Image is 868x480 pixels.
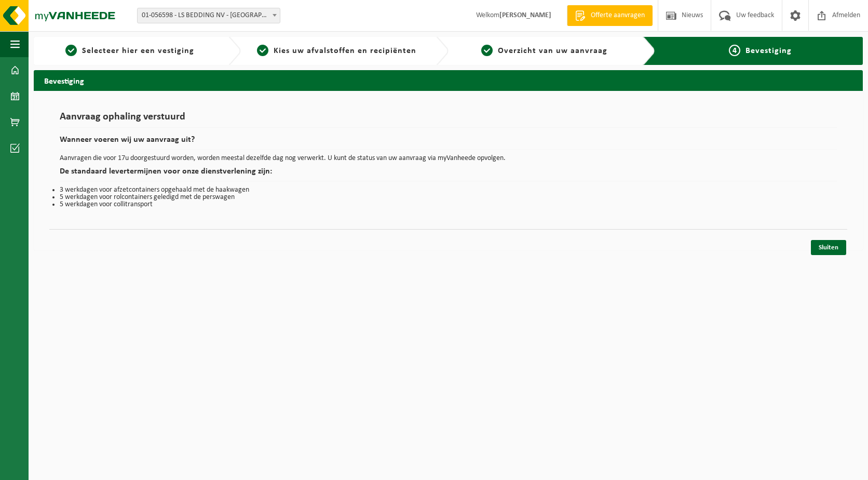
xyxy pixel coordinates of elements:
a: Sluiten [811,240,846,255]
span: 4 [729,45,740,56]
span: 01-056598 - LS BEDDING NV - MALDEGEM [138,8,280,23]
li: 3 werkdagen voor afzetcontainers opgehaald met de haakwagen [60,186,837,194]
h2: De standaard levertermijnen voor onze dienstverlening zijn: [60,167,837,181]
span: Offerte aanvragen [588,10,647,21]
span: 01-056598 - LS BEDDING NV - MALDEGEM [137,8,280,23]
span: 2 [257,45,268,56]
strong: [PERSON_NAME] [499,11,551,19]
h2: Wanneer voeren wij uw aanvraag uit? [60,136,837,150]
a: 2Kies uw afvalstoffen en recipiënten [246,45,427,57]
h1: Aanvraag ophaling verstuurd [60,112,837,128]
span: Bevestiging [745,47,792,55]
li: 5 werkdagen voor collitransport [60,201,837,208]
span: Kies uw afvalstoffen en recipiënten [274,47,416,55]
p: Aanvragen die voor 17u doorgestuurd worden, worden meestal dezelfde dag nog verwerkt. U kunt de s... [60,155,837,162]
h2: Bevestiging [34,70,863,90]
span: 3 [481,45,493,56]
a: 3Overzicht van uw aanvraag [454,45,635,57]
li: 5 werkdagen voor rolcontainers geledigd met de perswagen [60,194,837,201]
span: Overzicht van uw aanvraag [498,47,607,55]
a: 1Selecteer hier een vestiging [39,45,220,57]
span: 1 [65,45,77,56]
span: Selecteer hier een vestiging [82,47,194,55]
a: Offerte aanvragen [567,5,653,26]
